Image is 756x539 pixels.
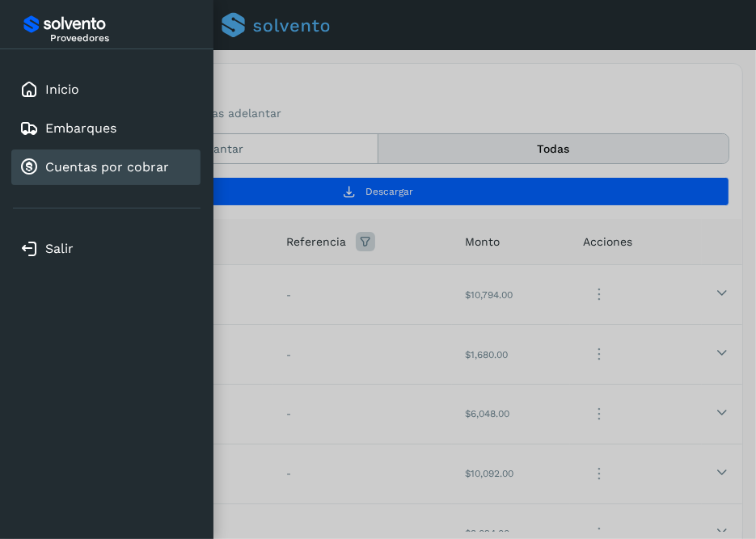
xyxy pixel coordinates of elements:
[11,231,201,267] div: Salir
[45,159,169,175] a: Cuentas por cobrar
[11,149,201,185] div: Cuentas por cobrar
[11,111,201,146] div: Embarques
[45,120,116,136] a: Embarques
[45,241,74,256] a: Salir
[50,32,194,44] p: Proveedores
[45,82,79,97] a: Inicio
[11,72,201,107] div: Inicio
